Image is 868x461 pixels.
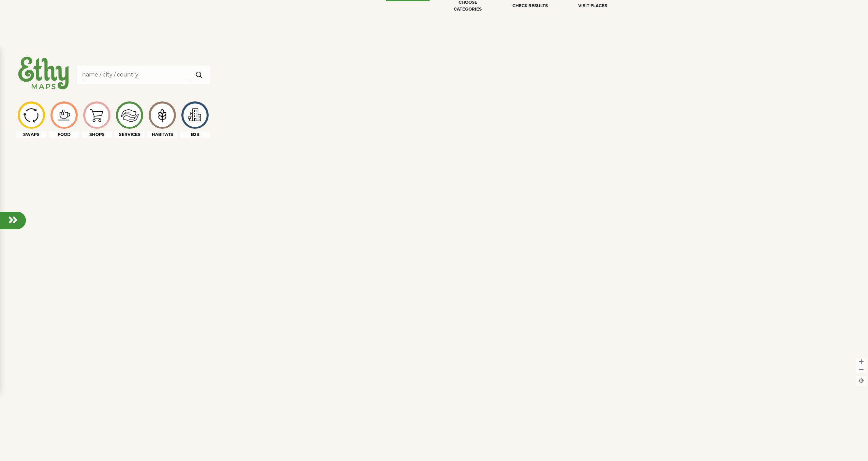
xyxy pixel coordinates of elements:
img: icon-image [183,105,206,125]
div: HABITATS [147,131,177,138]
div: B2B [180,131,210,138]
input: Search [82,68,189,81]
img: icon-image [118,104,141,126]
img: icon-image [20,105,43,125]
div: FOOD [49,131,79,138]
div: Check results [512,3,548,10]
img: ethy-logo [16,54,71,93]
img: icon-image [53,107,75,124]
img: search.svg [193,68,206,82]
img: icon-image [85,104,108,126]
div: SHOPS [82,131,112,138]
div: Visit places [578,3,607,10]
div: SERVICES [115,131,145,138]
div: SWAPS [16,131,46,138]
img: icon-image [151,104,174,126]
